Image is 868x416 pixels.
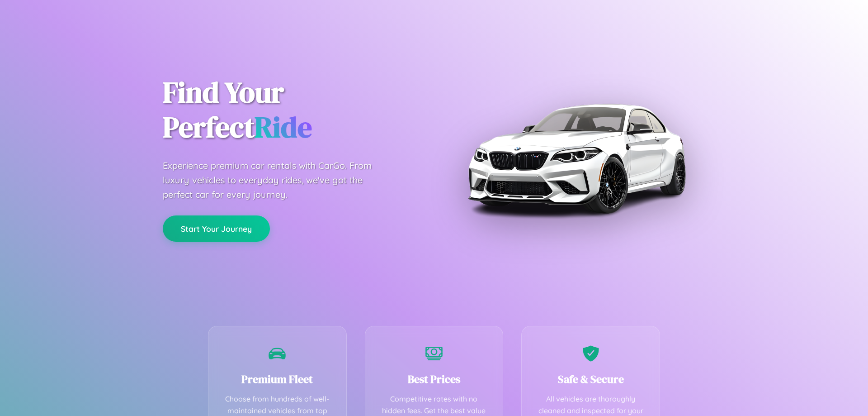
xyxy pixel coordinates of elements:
[222,372,333,387] h3: Premium Fleet
[255,107,312,147] span: Ride
[163,215,270,242] button: Start Your Journey
[463,45,689,272] img: Premium BMW car rental vehicle
[163,75,420,145] h1: Find Your Perfect
[379,372,490,387] h3: Best Prices
[163,158,389,202] p: Experience premium car rentals with CarGo. From luxury vehicles to everyday rides, we've got the ...
[535,372,646,387] h3: Safe & Secure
